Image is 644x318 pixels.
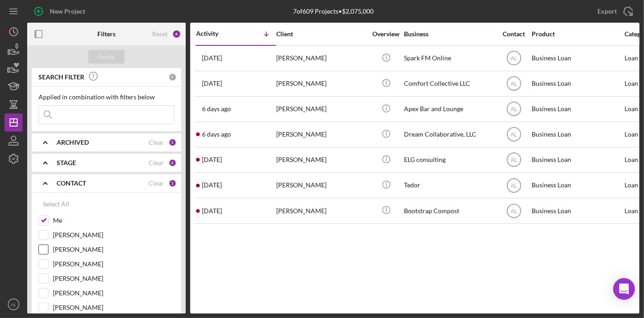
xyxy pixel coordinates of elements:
[27,2,94,20] button: New Project
[149,139,164,146] div: Clear
[404,173,495,197] div: Tedor
[532,46,622,70] div: Business Loan
[149,180,164,187] div: Clear
[613,278,635,300] div: Open Intercom Messenger
[510,132,517,138] text: AL
[597,2,617,20] div: Export
[202,156,222,163] time: 2025-08-11 18:32
[202,105,231,113] time: 2025-08-15 21:10
[510,208,517,214] text: AL
[510,81,517,87] text: AL
[88,50,125,64] button: Apply
[202,181,222,189] time: 2025-07-18 20:11
[532,148,622,172] div: Business Loan
[53,216,174,225] label: Me
[532,122,622,147] div: Business Loan
[38,93,174,101] div: Applied in combination with filters below
[532,72,622,96] div: Business Loan
[404,199,495,223] div: Bootstrap Compost
[510,182,517,189] text: AL
[98,50,115,64] div: Apply
[11,302,16,307] text: AL
[202,80,222,87] time: 2025-08-18 02:26
[202,207,222,215] time: 2025-07-09 02:23
[276,97,367,121] div: [PERSON_NAME]
[168,73,177,81] div: 0
[532,173,622,197] div: Business Loan
[404,30,495,38] div: Business
[53,274,174,283] label: [PERSON_NAME]
[168,159,177,167] div: 2
[276,30,367,38] div: Client
[532,30,622,38] div: Product
[276,199,367,223] div: [PERSON_NAME]
[532,199,622,223] div: Business Loan
[510,157,517,163] text: AL
[57,159,76,166] b: STAGE
[510,106,517,113] text: AL
[57,139,89,146] b: ARCHIVED
[588,2,639,20] button: Export
[5,295,23,313] button: AL
[152,30,168,38] div: Reset
[196,30,236,37] div: Activity
[43,195,69,213] div: Select All
[149,159,164,166] div: Clear
[50,2,85,20] div: New Project
[276,173,367,197] div: [PERSON_NAME]
[404,122,495,147] div: Dream Collaborative, LLC
[276,46,367,70] div: [PERSON_NAME]
[202,131,231,138] time: 2025-08-15 19:57
[172,29,181,39] div: 4
[168,179,177,187] div: 1
[276,122,367,147] div: [PERSON_NAME]
[404,97,495,121] div: Apex Bar and Lounge
[293,8,374,15] div: 7 of 609 Projects • $2,075,000
[38,195,74,213] button: Select All
[369,30,403,38] div: Overview
[202,54,222,62] time: 2025-08-18 20:32
[404,148,495,172] div: ELG consulting
[53,303,174,312] label: [PERSON_NAME]
[97,30,115,38] b: Filters
[53,230,174,240] label: [PERSON_NAME]
[497,30,531,38] div: Contact
[53,259,174,269] label: [PERSON_NAME]
[510,55,517,62] text: AL
[276,148,367,172] div: [PERSON_NAME]
[53,245,174,254] label: [PERSON_NAME]
[57,180,86,187] b: CONTACT
[53,289,174,298] label: [PERSON_NAME]
[404,72,495,96] div: Comfort Collective LLC
[276,72,367,96] div: [PERSON_NAME]
[168,138,177,147] div: 1
[404,46,495,70] div: Spark FM Online
[38,73,84,81] b: SEARCH FILTER
[532,97,622,121] div: Business Loan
